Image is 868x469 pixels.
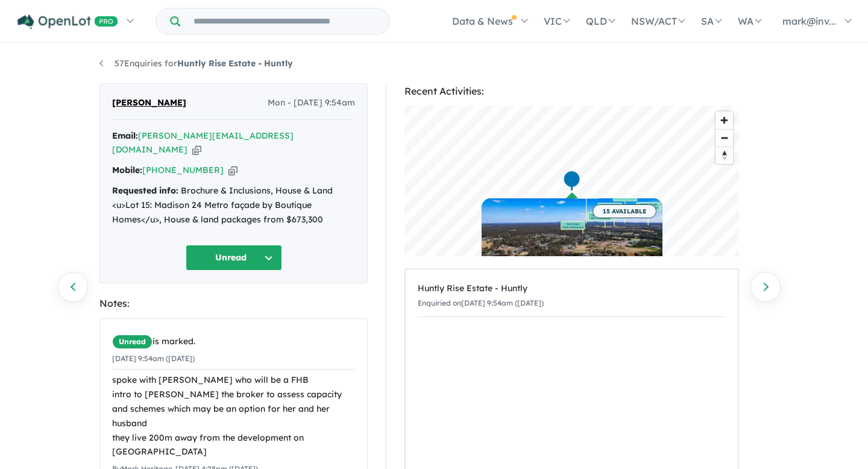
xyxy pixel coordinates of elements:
strong: Huntly Rise Estate - Huntly [177,58,293,69]
nav: breadcrumb [99,57,769,71]
small: Enquiried on [DATE] 9:54am ([DATE]) [418,298,544,307]
canvas: Map [404,105,739,256]
button: Copy [192,143,201,156]
span: Mon - [DATE] 9:54am [268,96,355,110]
a: 15 AVAILABLE [482,198,662,289]
button: Reset bearing to north [715,146,733,164]
span: [PERSON_NAME] [112,96,186,110]
span: Unread [112,335,153,349]
small: [DATE] 9:54am ([DATE]) [112,354,195,363]
strong: Requested info: [112,185,178,196]
a: 57Enquiries forHuntly Rise Estate - Huntly [99,58,293,69]
div: spoke with [PERSON_NAME] who will be a FHB intro to [PERSON_NAME] the broker to assess capacity a... [112,373,355,459]
button: Unread [186,245,282,271]
button: Zoom in [715,112,733,129]
button: Copy [228,164,237,177]
a: [PHONE_NUMBER] [142,165,224,175]
div: Map marker [563,170,581,192]
div: is marked. [112,335,355,349]
div: Brochure & Inclusions, House & Land <u>Lot 15: Madison 24 Metro façade by Boutique Homes</u>, Hou... [112,184,355,227]
div: Huntly Rise Estate - Huntly [418,282,726,296]
img: Openlot PRO Logo White [17,14,118,30]
span: 15 AVAILABLE [593,204,656,218]
button: Zoom out [715,129,733,146]
strong: Email: [112,130,138,141]
strong: Mobile: [112,165,142,175]
div: Notes: [99,295,368,312]
a: [PERSON_NAME][EMAIL_ADDRESS][DOMAIN_NAME] [112,130,294,156]
a: Huntly Rise Estate - HuntlyEnquiried on[DATE] 9:54am ([DATE]) [418,275,726,317]
span: mark@inv... [782,15,836,27]
input: Try estate name, suburb, builder or developer [183,8,387,34]
div: Recent Activities: [404,83,739,99]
